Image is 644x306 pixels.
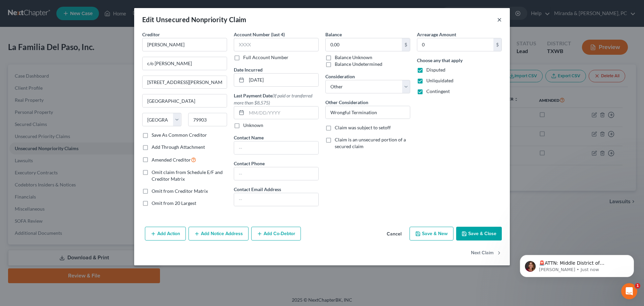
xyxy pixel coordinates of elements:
button: Next Claim [471,246,502,260]
span: Contingent [426,88,450,94]
input: Enter address... [143,57,227,70]
span: Creditor [142,32,160,37]
div: $ [402,38,410,51]
label: Contact Name [234,134,264,141]
label: Save As Common Creditor [152,132,207,138]
label: Balance Unknown [335,54,372,61]
label: Last Payment Date [234,92,319,106]
span: Omit claim from Schedule E/F and Creditor Matrix [152,169,223,182]
button: Save & New [410,227,453,241]
span: 1 [635,283,640,289]
span: Claim is an unsecured portion of a secured claim [335,137,406,149]
iframe: Intercom notifications message [510,241,644,288]
span: Omit from 20 Largest [152,200,196,206]
input: MM/DD/YYYY [247,74,318,86]
label: Add Through Attachment [152,144,205,150]
span: Disputed [426,67,445,73]
span: Claim was subject to setoff [335,125,391,130]
input: Apt, Suite, etc... [143,76,227,89]
iframe: Intercom live chat [621,283,637,299]
input: -- [234,193,318,206]
input: -- [234,167,318,180]
div: Edit Unsecured Nonpriority Claim [142,15,247,24]
label: Unknown [243,122,263,129]
input: Enter zip... [188,113,227,126]
label: Contact Phone [234,160,265,167]
button: × [497,15,502,24]
span: Omit from Creditor Matrix [152,188,208,194]
input: Specify... [326,106,410,119]
label: Date Incurred [234,66,263,73]
div: $ [493,38,501,51]
label: Contact Email Address [234,186,281,193]
label: Consideration [325,73,355,80]
label: Balance [325,31,342,38]
label: Choose any that apply [417,57,463,64]
span: Amended Creditor [152,157,191,163]
label: Arrearage Amount [417,31,456,38]
button: Add Notice Address [189,227,249,241]
input: 0.00 [326,38,402,51]
button: Add Action [145,227,186,241]
input: Enter city... [143,94,227,107]
label: Full Account Number [243,54,288,61]
span: (If paid or transferred more than $8,575) [234,93,312,105]
button: Add Co-Debtor [251,227,301,241]
label: Account Number (last 4) [234,31,285,38]
input: Search creditor by name... [142,38,227,51]
span: Unliquidated [426,78,453,83]
input: MM/DD/YYYY [247,106,318,119]
input: -- [234,141,318,154]
label: Balance Undetermined [335,61,382,68]
button: Cancel [381,227,407,241]
label: Other Consideration [325,99,368,106]
button: Save & Close [456,227,502,241]
input: 0.00 [417,38,493,51]
input: XXXX [234,38,319,51]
